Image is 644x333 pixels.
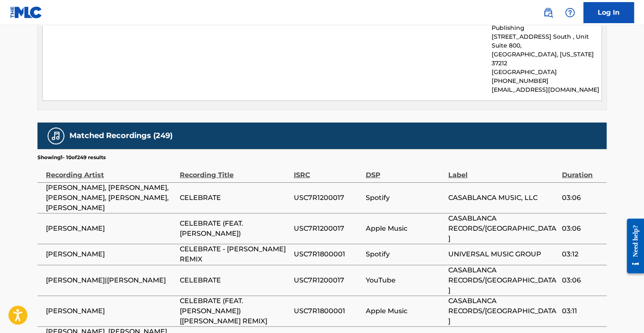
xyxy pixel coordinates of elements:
[583,2,634,23] a: Log In
[365,224,444,234] span: Apple Music
[365,249,444,259] span: Spotify
[180,296,289,326] span: CELEBRATE (FEAT. [PERSON_NAME]) [[PERSON_NAME] REMIX]
[46,224,176,234] span: [PERSON_NAME]
[46,275,176,285] span: [PERSON_NAME]|[PERSON_NAME]
[180,244,289,264] span: CELEBRATE - [PERSON_NAME] REMIX
[293,306,361,316] span: USC7R1800001
[180,218,289,239] span: CELEBRATE (FEAT. [PERSON_NAME])
[293,193,361,203] span: USC7R1200017
[562,4,578,21] div: Help
[448,161,558,180] div: Label
[492,50,601,68] p: [GEOGRAPHIC_DATA], [US_STATE] 37212
[565,8,575,18] img: help
[448,296,558,326] span: CASABLANCA RECORDS/[GEOGRAPHIC_DATA]
[492,32,601,50] p: [STREET_ADDRESS] South , Unit Suite 800,
[540,4,556,21] a: Public Search
[448,265,558,296] span: CASABLANCA RECORDS/[GEOGRAPHIC_DATA]
[365,275,444,285] span: YouTube
[562,161,602,180] div: Duration
[293,249,361,259] span: USC7R1800001
[448,249,558,259] span: UNIVERSAL MUSIC GROUP
[365,161,444,180] div: DSP
[562,193,602,203] span: 03:06
[10,6,43,19] img: MLC Logo
[620,212,644,280] iframe: Resource Center
[46,306,176,316] span: [PERSON_NAME]
[69,131,173,141] h5: Matched Recordings (249)
[562,275,602,285] span: 03:06
[37,154,106,161] p: Showing 1 - 10 of 249 results
[492,77,601,85] p: [PHONE_NUMBER]
[562,306,602,316] span: 03:11
[365,193,444,203] span: Spotify
[51,131,61,141] img: Matched Recordings
[46,183,176,213] span: [PERSON_NAME], [PERSON_NAME], [PERSON_NAME], [PERSON_NAME], [PERSON_NAME]
[492,68,601,77] p: [GEOGRAPHIC_DATA]
[293,224,361,234] span: USC7R1200017
[562,224,602,234] span: 03:06
[46,249,176,259] span: [PERSON_NAME]
[365,306,444,316] span: Apple Music
[180,275,289,285] span: CELEBRATE
[293,161,361,180] div: ISRC
[180,161,289,180] div: Recording Title
[492,85,601,94] p: [EMAIL_ADDRESS][DOMAIN_NAME]
[448,193,558,203] span: CASABLANCA MUSIC, LLC
[448,213,558,244] span: CASABLANCA RECORDS/[GEOGRAPHIC_DATA]
[543,8,553,18] img: search
[180,193,289,203] span: CELEBRATE
[46,161,176,180] div: Recording Artist
[293,275,361,285] span: USC7R1200017
[562,249,602,259] span: 03:12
